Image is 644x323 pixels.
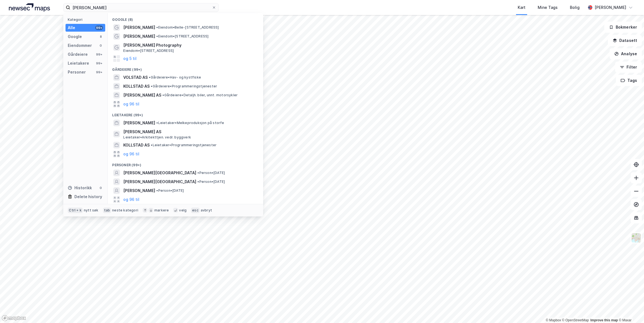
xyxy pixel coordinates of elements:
div: Google [68,33,82,40]
span: [PERSON_NAME] [123,33,155,40]
div: Bolig [570,4,580,11]
span: [PERSON_NAME][GEOGRAPHIC_DATA] [123,170,196,176]
span: Leietaker • Arkitekttjen. vedr. byggverk [123,135,191,140]
div: markere [154,208,169,213]
span: [PERSON_NAME] AS [123,92,161,99]
span: • [151,143,152,147]
span: • [162,93,164,97]
div: Eiendommer [68,42,92,49]
span: Person • [DATE] [197,171,225,175]
span: Person • [DATE] [197,180,225,184]
span: [PERSON_NAME] AS [123,128,256,135]
span: Gårdeiere • Hav- og kystfiske [149,75,201,80]
div: [PERSON_NAME] [595,4,626,11]
div: velg [179,208,187,213]
button: Bokmerker [604,22,642,33]
input: Søk på adresse, matrikkel, gårdeiere, leietakere eller personer [70,3,212,12]
div: Google (8) [108,13,263,23]
span: Gårdeiere • Detaljh. biler, unnt. motorsykler [162,93,238,97]
div: nytt søk [84,208,99,213]
div: Delete history [74,193,102,200]
span: [PERSON_NAME][GEOGRAPHIC_DATA] [123,178,196,185]
button: og 5 til [123,55,137,62]
span: [PERSON_NAME] Photography [123,42,256,49]
span: [PERSON_NAME] [123,24,155,31]
a: Mapbox [546,318,561,322]
button: og 96 til [123,151,139,157]
div: tab [103,208,111,213]
div: Kontrollprogram for chat [616,296,644,323]
span: • [156,121,158,125]
div: Personer [68,69,86,75]
div: neste kategori [112,208,138,213]
span: [PERSON_NAME] [123,120,155,126]
span: Person • [DATE] [156,188,184,193]
a: Mapbox homepage [2,315,26,321]
div: Historikk [68,185,92,191]
div: Ctrl + k [68,208,83,213]
a: Improve this map [590,318,618,322]
span: VOLSTAD AS [123,74,148,81]
button: Datasett [608,35,642,46]
div: Personer (99+) [108,158,263,168]
span: KOLLSTAD AS [123,83,150,90]
div: avbryt [201,208,212,213]
span: Leietaker • Melkeproduksjon på storfe [156,121,224,125]
div: 99+ [95,61,103,65]
span: • [149,75,150,79]
span: Eiendom • [STREET_ADDRESS] [156,34,208,39]
a: OpenStreetMap [562,318,589,322]
span: • [151,84,152,88]
span: • [197,171,199,175]
div: Gårdeiere [68,51,88,58]
span: Gårdeiere • Programmeringstjenester [151,84,217,89]
div: Leietakere [68,60,89,67]
div: 99+ [95,52,103,57]
span: [PERSON_NAME] [123,187,155,194]
div: 99+ [95,70,103,74]
button: og 96 til [123,196,139,203]
span: Eiendom • [STREET_ADDRESS] [123,49,174,53]
button: Filter [615,62,642,73]
div: 99+ [95,26,103,30]
div: Kart [518,4,525,11]
div: 8 [99,34,103,39]
span: • [197,180,199,184]
div: Kategori [68,17,105,22]
button: og 96 til [123,101,139,107]
div: 0 [99,186,103,190]
span: Eiendom • Belle-[STREET_ADDRESS] [156,25,219,30]
span: KOLLSTAD AS [123,142,150,148]
div: Alle [68,24,75,31]
div: Gårdeiere (99+) [108,63,263,73]
div: Leietakere (99+) [108,108,263,118]
span: Leietaker • Programmeringstjenester [151,143,217,147]
div: 0 [99,43,103,48]
div: Mine Tags [538,4,558,11]
iframe: Chat Widget [616,296,644,323]
span: • [156,34,158,38]
img: Z [631,233,642,243]
button: Analyse [610,48,642,59]
span: • [156,25,158,29]
button: Tags [616,75,642,86]
div: esc [191,208,200,213]
span: • [156,188,158,193]
img: logo.a4113a55bc3d86da70a041830d287a7e.svg [9,3,50,12]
